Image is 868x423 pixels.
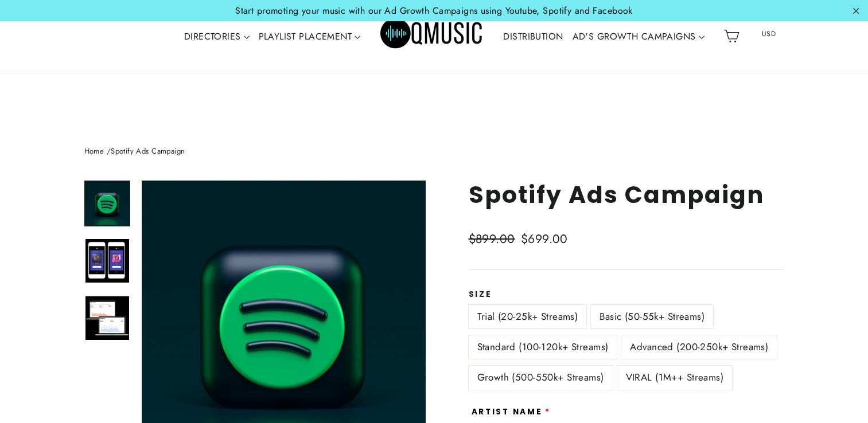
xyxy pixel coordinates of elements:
[85,296,129,340] img: Spotify Ads Campaign
[380,10,484,62] img: Q Music Promotions
[145,3,719,70] div: Primary
[180,23,254,50] a: DIRECTORIES
[469,305,587,328] label: Trial (20-25k+ Streams)
[84,146,104,156] a: Home
[747,25,791,42] span: USD
[591,305,713,328] label: Basic (50-55k+ Streams)
[469,366,613,389] label: Growth (500-550k+ Streams)
[621,335,777,359] label: Advanced (200-250k+ Streams)
[469,290,784,299] label: Size
[84,146,784,158] nav: breadcrumbs
[568,23,709,50] a: AD'S GROWTH CAMPAIGNS
[254,23,365,50] a: PLAYLIST PLACEMENT
[469,335,617,359] label: Standard (100-120k+ Streams)
[521,230,568,248] span: $699.00
[85,182,129,225] img: Spotify Ads Campaign
[469,181,784,209] h1: Spotify Ads Campaign
[85,239,129,283] img: Spotify Ads Campaign
[617,366,733,389] label: VIRAL (1M++ Streams)
[472,408,551,417] label: Artist Name
[107,146,111,156] span: /
[469,230,515,248] span: $899.00
[499,23,567,50] a: DISTRIBUTION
